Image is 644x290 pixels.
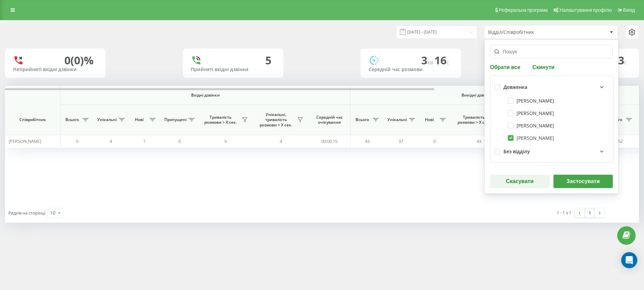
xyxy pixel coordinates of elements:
[508,110,554,116] label: [PERSON_NAME]
[224,138,227,144] span: 5
[421,117,438,122] span: Нові
[8,210,45,216] span: Рядків на сторінці
[488,30,568,35] div: Відділ/Співробітник
[585,208,595,218] a: 1
[508,98,554,104] label: [PERSON_NAME]
[490,64,522,70] button: Обрати все
[612,53,627,67] span: 13
[421,53,434,67] span: 3
[201,115,240,125] span: Тривалість розмови > Х сек.
[13,67,98,72] div: Неприйняті вхідні дзвінки
[354,117,371,122] span: Всього
[366,93,588,98] span: Вихідні дзвінки
[131,117,148,122] span: Нові
[314,115,345,125] span: Середній час очікування
[97,117,117,122] span: Унікальні
[503,149,530,155] div: Без відділу
[64,117,80,122] span: Всього
[490,45,613,58] input: Пошук
[477,138,481,144] span: 43
[76,138,78,144] span: 5
[78,93,333,98] span: Вхідні дзвінки
[164,117,186,122] span: Пропущені
[499,7,548,13] span: Реферальна програма
[365,138,370,144] span: 43
[257,112,295,128] span: Унікальні, тривалість розмови > Х сек.
[508,135,554,141] label: [PERSON_NAME]
[178,138,181,144] span: 0
[553,175,613,188] button: Застосувати
[454,115,493,125] span: Тривалість розмови > Х сек.
[309,135,351,148] td: 00:00:15
[624,59,627,66] span: c
[503,84,527,90] div: Довженка
[530,64,556,70] button: Скинути
[9,138,41,144] span: [PERSON_NAME]
[623,7,635,13] span: Вихід
[490,175,549,188] button: Скасувати
[11,117,54,122] span: Співробітник
[398,138,403,144] span: 37
[369,67,453,72] div: Середній час розмови
[265,54,271,67] div: 5
[433,138,436,144] span: 0
[427,59,434,66] span: хв
[434,53,449,67] span: 16
[621,252,637,268] div: Open Intercom Messenger
[110,138,112,144] span: 4
[387,117,407,122] span: Унікальні
[280,138,282,144] span: 4
[559,7,612,13] span: Налаштування профілю
[50,210,55,216] div: 10
[64,54,94,67] div: 0 (0)%
[191,67,275,72] div: Прийняті вхідні дзвінки
[143,138,146,144] span: 1
[508,123,554,128] label: [PERSON_NAME]
[618,138,623,144] span: 52
[446,59,449,66] span: c
[557,209,571,216] div: 1 - 1 з 1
